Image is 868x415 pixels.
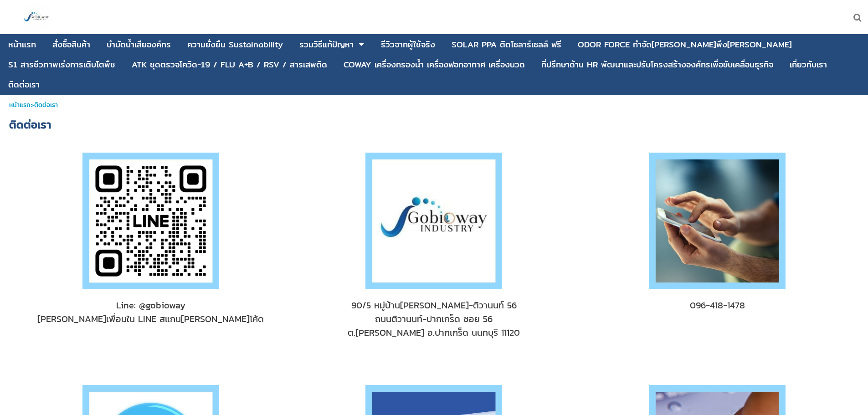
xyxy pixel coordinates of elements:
div: ที่ปรึกษาด้าน HR พัฒนาและปรับโครงสร้างองค์กรเพื่อขับเคลื่อนธุรกิจ [541,61,773,69]
a: Line: @gobioway[PERSON_NAME]เพื่อนใน LINE สแกน[PERSON_NAME]โค้ด [27,298,274,326]
img: large-1644130236041.jpg [23,4,50,31]
span: 096-418-1478 [594,298,841,312]
div: รีวิวจากผู้ใช้จริง [381,41,435,49]
span: ติดต่อเรา [9,116,51,133]
div: ต.[PERSON_NAME] อ.ปากเกร็ด นนทบุรี 11120 [311,326,557,339]
div: ODOR FORCE กำจัด[PERSON_NAME]พึง[PERSON_NAME] [578,41,792,49]
a: สั่งซื้อสินค้า [52,36,90,53]
a: S1 สารชีวภาพเร่งการเติบโตพืช [8,56,115,73]
div: หน้าแรก [8,41,36,49]
div: S1 สารชีวภาพเร่งการเติบโตพืช [8,61,115,69]
a: รวมวิธีแก้ปัญหา [299,36,354,53]
div: ติดต่อเรา [8,81,40,89]
div: COWAY เครื่องกรองน้ำ เครื่องฟอกอากาศ เครื่องนวด [344,61,525,69]
a: ATK ชุดตรวจโควิด-19 / FLU A+B / RSV / สารเสพติด [132,56,327,73]
a: ความยั่งยืน Sustainability [187,36,283,53]
div: เกี่ยวกับเรา [790,61,827,69]
div: ATK ชุดตรวจโควิด-19 / FLU A+B / RSV / สารเสพติด [132,61,327,69]
div: บําบัดน้ำเสียองค์กร [107,41,171,49]
div: Line: @gobioway [27,298,274,312]
a: SOLAR PPA ติดโซลาร์เซลล์ ฟรี [452,36,561,53]
div: ถนนติวานนท์-ปากเกร็ด ซอย 56 [311,312,557,326]
a: หน้าแรก [8,36,36,53]
a: บําบัดน้ำเสียองค์กร [107,36,171,53]
a: ติดต่อเรา [8,76,40,93]
a: COWAY เครื่องกรองน้ำ เครื่องฟอกอากาศ เครื่องนวด [344,56,525,73]
a: ที่ปรึกษาด้าน HR พัฒนาและปรับโครงสร้างองค์กรเพื่อขับเคลื่อนธุรกิจ [541,56,773,73]
div: รวมวิธีแก้ปัญหา [299,41,354,49]
span: ติดต่อเรา [34,100,58,110]
div: สั่งซื้อสินค้า [52,41,90,49]
a: รีวิวจากผู้ใช้จริง [381,36,435,53]
div: 90/5 หมู่บ้าน[PERSON_NAME]-ติวานนท์ 56 [311,298,557,312]
a: ODOR FORCE กำจัด[PERSON_NAME]พึง[PERSON_NAME] [578,36,792,53]
a: หน้าแรก [9,100,31,110]
div: SOLAR PPA ติดโซลาร์เซลล์ ฟรี [452,41,561,49]
div: ความยั่งยืน Sustainability [187,41,283,49]
a: เกี่ยวกับเรา [790,56,827,73]
div: [PERSON_NAME]เพื่อนใน LINE สแกน[PERSON_NAME]โค้ด [27,312,274,326]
